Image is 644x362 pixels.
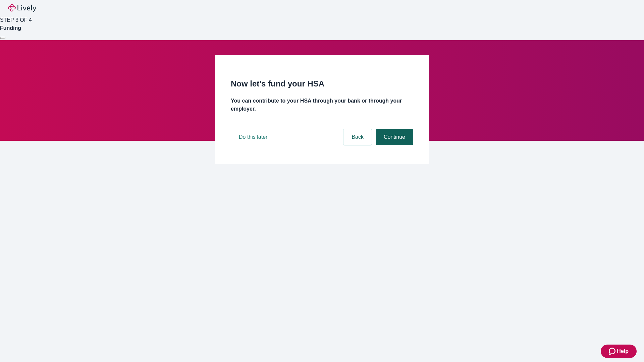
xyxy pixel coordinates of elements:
span: Help [617,347,629,355]
button: Do this later [231,129,275,145]
img: Lively [8,4,36,12]
h2: Now let’s fund your HSA [231,78,413,90]
button: Back [343,129,372,145]
svg: Zendesk support icon [609,347,617,355]
button: Zendesk support iconHelp [601,345,637,358]
h4: You can contribute to your HSA through your bank or through your employer. [231,97,413,113]
button: Continue [376,129,413,145]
